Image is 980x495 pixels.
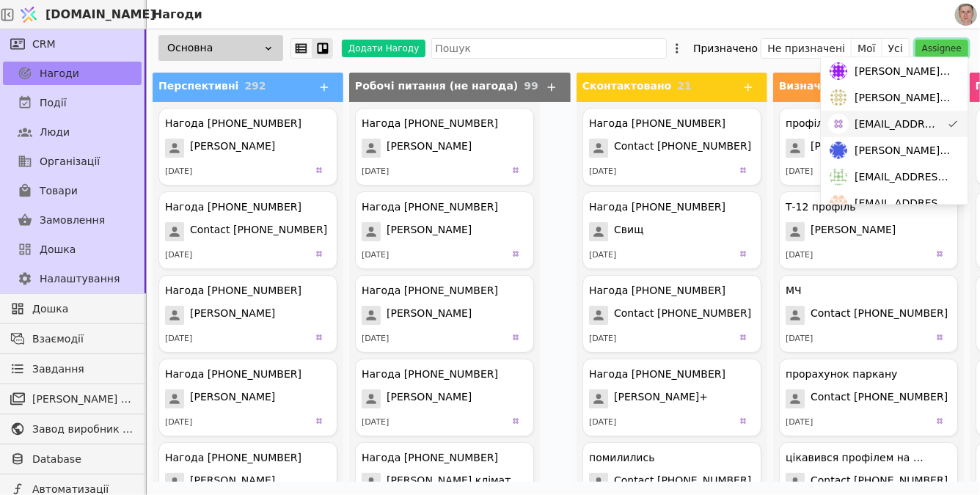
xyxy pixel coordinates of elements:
[3,327,142,351] a: Взаємодії
[934,415,946,427] img: ma
[32,301,134,317] span: Дошка
[589,367,725,382] div: Нагода [PHONE_NUMBER]
[362,249,389,262] div: [DATE]
[355,359,534,436] div: Нагода [PHONE_NUMBER][PERSON_NAME][DATE]ma
[786,116,830,131] div: профіль
[190,139,275,158] span: [PERSON_NAME]
[811,222,896,241] span: [PERSON_NAME]
[40,125,70,140] span: Люди
[3,357,142,381] a: Завдання
[811,139,896,158] span: [PERSON_NAME]
[32,392,134,407] span: [PERSON_NAME] розсилки
[3,238,142,261] a: Дошка
[737,248,749,260] img: ma
[614,473,751,492] span: Contact [PHONE_NUMBER]
[934,248,946,260] img: ma
[387,473,511,492] span: [PERSON_NAME] клімат
[32,331,134,347] span: Взаємодії
[165,283,301,298] div: Нагода [PHONE_NUMBER]
[786,450,925,466] div: цікавився профілем на паркан на 2 м
[3,387,142,411] a: [PERSON_NAME] розсилки
[693,38,758,59] div: Призначено
[855,169,954,185] span: [EMAIL_ADDRESS][DOMAIN_NAME]
[737,164,749,176] img: ma
[582,359,761,436] div: Нагода [PHONE_NUMBER][PERSON_NAME]+[DATE]ma
[431,38,667,59] input: Пошук
[40,95,67,111] span: Події
[147,6,202,23] h2: Нагоди
[830,62,848,80] img: ro
[40,271,120,287] span: Налаштування
[45,6,156,23] span: [DOMAIN_NAME]
[40,183,78,199] span: Товари
[582,275,761,353] div: Нагода [PHONE_NUMBER]Contact [PHONE_NUMBER][DATE]ma
[855,64,954,79] span: [PERSON_NAME][EMAIL_ADDRESS][DOMAIN_NAME]
[614,306,751,325] span: Contact [PHONE_NUMBER]
[855,196,954,211] span: [EMAIL_ADDRESS][DOMAIN_NAME]
[158,35,283,61] div: Основна
[786,417,813,429] div: [DATE]
[811,306,948,325] span: Contact [PHONE_NUMBER]
[510,164,522,176] img: ma
[18,1,40,29] img: Logo
[582,191,761,269] div: Нагода [PHONE_NUMBER]Свищ[DATE]ma
[779,275,958,353] div: МЧContact [PHONE_NUMBER][DATE]ma
[779,359,958,436] div: прорахунок паркануContact [PHONE_NUMBER][DATE]ma
[190,473,275,492] span: [PERSON_NAME]
[855,90,954,106] span: [PERSON_NAME][EMAIL_ADDRESS][DOMAIN_NAME]
[387,139,472,158] span: [PERSON_NAME]
[786,333,813,345] div: [DATE]
[589,116,725,131] div: Нагода [PHONE_NUMBER]
[761,38,852,59] button: Не призначені
[244,80,266,92] span: 292
[737,331,749,343] img: ma
[362,166,389,178] div: [DATE]
[830,194,848,212] img: sa
[165,367,301,382] div: Нагода [PHONE_NUMBER]
[677,80,691,92] span: 21
[158,191,337,269] div: Нагода [PHONE_NUMBER]Contact [PHONE_NUMBER][DATE]ma
[355,275,534,353] div: Нагода [PHONE_NUMBER][PERSON_NAME][DATE]ma
[165,199,301,215] div: Нагода [PHONE_NUMBER]
[362,199,498,215] div: Нагода [PHONE_NUMBER]
[3,32,142,56] a: CRM
[158,359,337,436] div: Нагода [PHONE_NUMBER][PERSON_NAME][DATE]ma
[855,117,942,132] span: [EMAIL_ADDRESS][DOMAIN_NAME]
[355,191,534,269] div: Нагода [PHONE_NUMBER][PERSON_NAME][DATE]ma
[786,249,813,262] div: [DATE]
[786,283,802,298] div: МЧ
[342,40,425,57] button: Додати Нагоду
[589,283,725,298] div: Нагода [PHONE_NUMBER]
[32,422,134,437] span: Завод виробник металочерепиці - B2B платформа
[3,297,142,320] a: Дошка
[589,166,616,178] div: [DATE]
[614,222,643,241] span: Свищ
[40,66,79,81] span: Нагоди
[3,150,142,173] a: Організації
[830,89,848,106] img: ma
[15,1,147,29] a: [DOMAIN_NAME]
[190,389,275,408] span: [PERSON_NAME]
[362,116,498,131] div: Нагода [PHONE_NUMBER]
[830,168,848,186] img: d.
[362,333,389,345] div: [DATE]
[779,80,894,92] span: Визначено потребу
[779,108,958,186] div: профіль[PERSON_NAME][DATE]ma
[165,249,192,262] div: [DATE]
[313,248,325,260] img: ma
[830,142,848,159] img: ir
[510,415,522,427] img: ma
[3,208,142,232] a: Замовлення
[934,331,946,343] img: ma
[811,389,948,408] span: Contact [PHONE_NUMBER]
[614,389,708,408] span: [PERSON_NAME]+
[955,4,977,26] img: 1560949290925-CROPPED-IMG_0201-2-.jpg
[830,115,848,133] img: ma
[786,166,813,178] div: [DATE]
[510,248,522,260] img: ma
[165,333,192,345] div: [DATE]
[786,367,897,382] div: прорахунок паркану
[3,179,142,202] a: Товари
[3,417,142,441] a: Завод виробник металочерепиці - B2B платформа
[32,452,134,467] span: Database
